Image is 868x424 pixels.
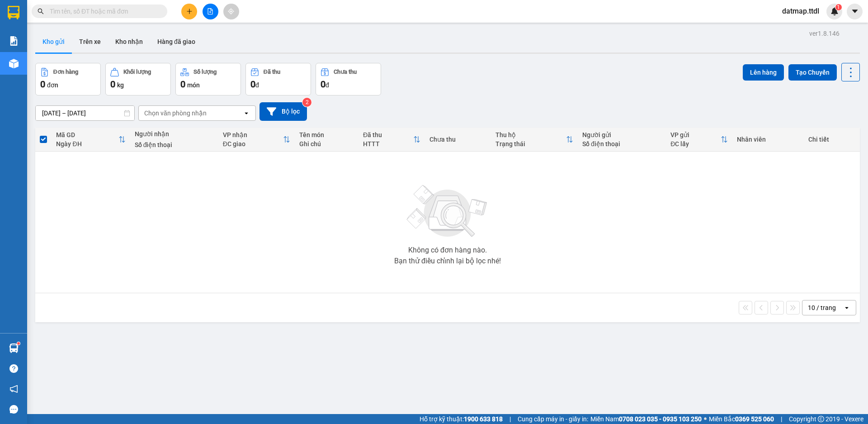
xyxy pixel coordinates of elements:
[704,417,707,421] span: ⚪️
[788,64,837,81] button: Tạo Chuyến
[495,140,566,148] div: Trạng thái
[359,128,425,152] th: Toggle SortBy
[5,5,131,22] li: Thanh Thuỷ
[808,303,836,312] div: 10 / trang
[491,128,578,152] th: Toggle SortBy
[334,69,357,75] div: Chưa thu
[495,131,566,138] div: Thu hộ
[5,38,62,68] li: VP [GEOGRAPHIC_DATA]
[135,141,214,148] div: Số điện thoại
[193,69,217,75] div: Số lượng
[186,8,193,14] span: plus
[105,63,171,95] button: Khối lượng0kg
[9,405,18,414] span: message
[259,102,307,121] button: Bộ lọc
[843,304,850,311] svg: open
[180,79,185,90] span: 0
[53,69,78,75] div: Đơn hàng
[464,415,503,423] strong: 1900 633 818
[781,414,782,424] span: |
[851,7,859,15] span: caret-down
[8,6,19,19] img: logo-vxr
[228,8,234,14] span: aim
[72,31,108,52] button: Trên xe
[207,8,213,14] span: file-add
[47,81,58,89] span: đơn
[837,4,840,10] span: 1
[809,29,840,38] div: ver 1.8.146
[9,364,18,373] span: question-circle
[775,5,826,17] span: datmap.ttdl
[40,79,45,90] span: 0
[250,79,255,90] span: 0
[518,414,588,424] span: Cung cấp máy in - giấy in:
[135,130,214,138] div: Người nhận
[35,31,72,52] button: Kho gửi
[243,110,250,117] svg: open
[108,31,150,52] button: Kho nhận
[36,106,134,120] input: Select a date range.
[110,79,115,90] span: 0
[245,63,311,95] button: Đã thu0đ
[321,79,325,90] span: 0
[175,63,241,95] button: Số lượng0món
[735,415,774,423] strong: 0369 525 060
[223,131,283,138] div: VP nhận
[420,414,503,424] span: Hỗ trợ kỹ thuật:
[402,180,493,243] img: svg+xml;base64,PHN2ZyBjbGFzcz0ibGlzdC1wbHVnX19zdmciIHhtbG5zPSJodHRwOi8vd3d3LnczLm9yZy8yMDAwL3N2Zy...
[743,64,784,81] button: Lên hàng
[9,59,19,68] img: warehouse-icon
[255,81,259,89] span: đ
[666,128,732,152] th: Toggle SortBy
[737,136,799,143] div: Nhân viên
[223,4,239,19] button: aim
[56,140,118,148] div: Ngày ĐH
[117,81,124,89] span: kg
[50,6,156,16] input: Tìm tên, số ĐT hoặc mã đơn
[9,36,19,46] img: solution-icon
[325,81,329,89] span: đ
[56,131,118,138] div: Mã GD
[509,414,511,424] span: |
[52,128,130,152] th: Toggle SortBy
[670,140,721,148] div: ĐC lấy
[590,414,702,424] span: Miền Nam
[394,257,501,265] div: Bạn thử điều chỉnh lại bộ lọc nhé!
[299,140,354,148] div: Ghi chú
[9,343,19,353] img: warehouse-icon
[808,136,855,143] div: Chi tiết
[144,109,207,118] div: Chọn văn phòng nhận
[123,69,151,75] div: Khối lượng
[181,4,197,19] button: plus
[363,140,413,148] div: HTTT
[847,4,863,19] button: caret-down
[9,385,18,393] span: notification
[670,131,721,138] div: VP gửi
[316,63,381,95] button: Chưa thu0đ
[218,128,295,152] th: Toggle SortBy
[187,81,200,89] span: món
[830,7,839,15] img: icon-new-feature
[264,69,280,75] div: Đã thu
[709,414,774,424] span: Miền Bắc
[35,63,101,95] button: Đơn hàng0đơn
[38,8,44,14] span: search
[429,136,487,143] div: Chưa thu
[150,31,203,52] button: Hàng đã giao
[408,247,487,254] div: Không có đơn hàng nào.
[299,131,354,138] div: Tên món
[203,4,218,19] button: file-add
[818,416,824,422] span: copyright
[582,131,661,138] div: Người gửi
[62,38,120,68] li: VP [GEOGRAPHIC_DATA]
[363,131,413,138] div: Đã thu
[223,140,283,148] div: ĐC giao
[17,342,20,345] sup: 1
[835,4,842,10] sup: 1
[619,415,702,423] strong: 0708 023 035 - 0935 103 250
[582,140,661,148] div: Số điện thoại
[302,98,311,107] sup: 2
